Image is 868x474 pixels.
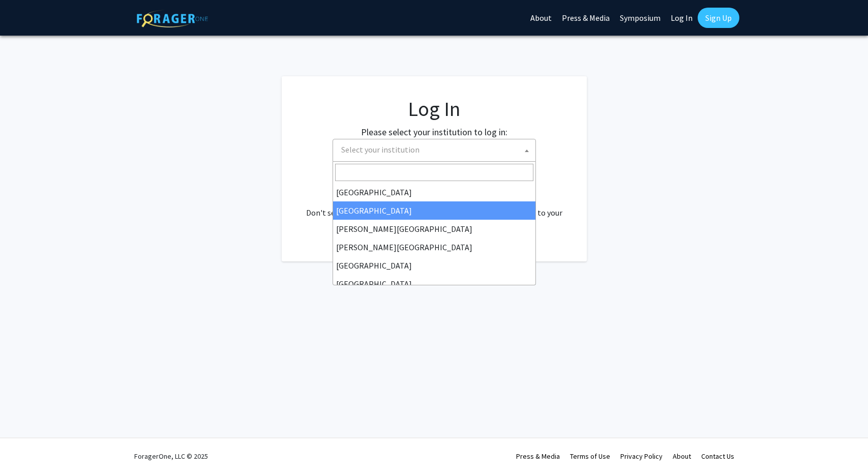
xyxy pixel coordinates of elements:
[341,144,420,155] span: Select your institution
[620,452,663,461] a: Privacy Policy
[302,182,566,231] div: No account? . Don't see your institution? about bringing ForagerOne to your institution.
[570,452,610,461] a: Terms of Use
[361,125,507,139] label: Please select your institution to log in:
[333,220,535,238] li: [PERSON_NAME][GEOGRAPHIC_DATA]
[333,201,535,220] li: [GEOGRAPHIC_DATA]
[333,139,536,162] span: Select your institution
[333,183,535,201] li: [GEOGRAPHIC_DATA]
[333,238,535,256] li: [PERSON_NAME][GEOGRAPHIC_DATA]
[701,452,734,461] a: Contact Us
[8,428,43,466] iframe: Chat
[698,8,739,28] a: Sign Up
[137,10,208,27] img: ForagerOne Logo
[673,452,691,461] a: About
[134,438,208,474] div: ForagerOne, LLC © 2025
[333,256,535,275] li: [GEOGRAPHIC_DATA]
[516,452,560,461] a: Press & Media
[302,97,566,121] h1: Log In
[335,164,533,181] input: Search
[333,275,535,293] li: [GEOGRAPHIC_DATA]
[337,139,535,160] span: Select your institution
